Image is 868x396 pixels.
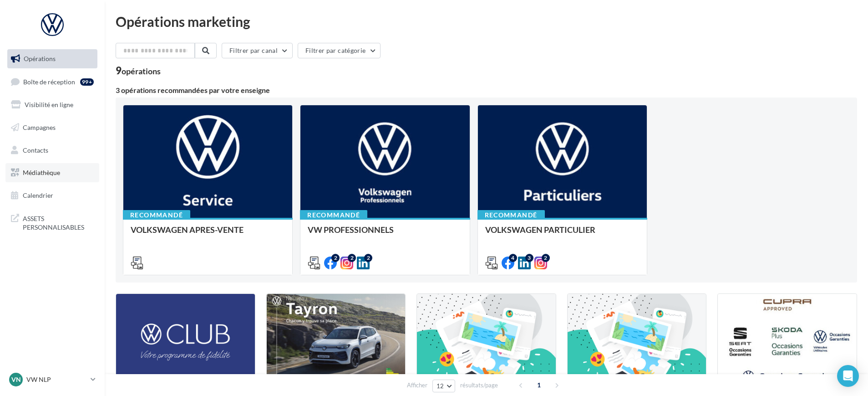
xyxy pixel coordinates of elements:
div: 9 [116,66,161,76]
a: Médiathèque [5,163,99,182]
span: Campagnes [23,123,56,131]
span: Médiathèque [23,169,60,176]
div: 2 [364,254,372,262]
span: VOLKSWAGEN APRES-VENTE [131,225,244,235]
div: 3 [525,254,533,262]
div: 3 opérations recommandées par votre enseigne [116,87,857,94]
div: 2 [542,254,550,262]
div: Recommandé [300,210,367,220]
a: Visibilité en ligne [5,95,99,114]
div: Recommandé [477,210,545,220]
span: ASSETS PERSONNALISABLES [23,212,94,232]
span: VOLKSWAGEN PARTICULIER [485,225,595,235]
a: ASSETS PERSONNALISABLES [5,209,99,236]
button: Filtrer par canal [222,43,293,58]
div: Opérations marketing [116,15,857,28]
div: opérations [122,67,161,75]
span: Visibilité en ligne [25,101,73,108]
button: Filtrer par catégorie [298,43,381,58]
div: Open Intercom Messenger [837,365,859,387]
span: résultats/page [460,381,498,390]
a: Opérations [5,49,99,68]
div: 2 [348,254,356,262]
a: Calendrier [5,186,99,205]
span: VN [11,375,21,384]
div: Recommandé [123,210,190,220]
a: VN VW NLP [7,371,97,388]
span: Contacts [23,146,48,154]
span: Opérations [24,55,56,62]
div: 2 [331,254,340,262]
span: VW PROFESSIONNELS [308,225,394,235]
a: Campagnes [5,118,99,137]
span: Calendrier [23,191,53,199]
button: 12 [432,380,456,392]
span: Boîte de réception [23,77,75,85]
span: Afficher [407,381,427,390]
span: 12 [437,382,444,390]
div: 4 [509,254,517,262]
a: Boîte de réception99+ [5,72,99,92]
a: Contacts [5,141,99,160]
p: VW NLP [26,375,87,384]
div: 99+ [80,78,94,86]
span: 1 [532,378,546,392]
